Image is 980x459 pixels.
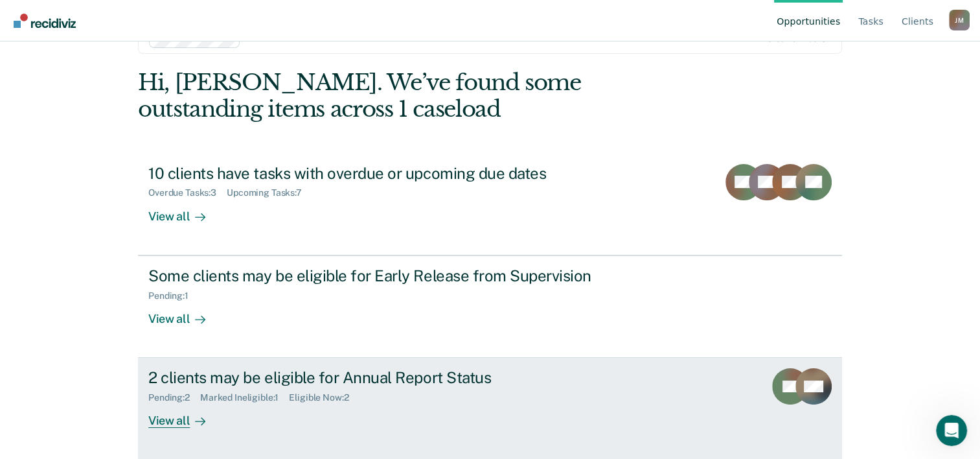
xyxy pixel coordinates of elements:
[148,392,200,403] div: Pending : 2
[227,187,312,198] div: Upcoming Tasks : 7
[200,392,289,403] div: Marked Ineligible : 1
[148,266,603,285] div: Some clients may be eligible for Early Release from Supervision
[936,415,967,446] iframe: Intercom live chat
[148,368,603,387] div: 2 clients may be eligible for Annual Report Status
[148,187,227,198] div: Overdue Tasks : 3
[138,255,842,358] a: Some clients may be eligible for Early Release from SupervisionPending:1View all
[148,164,603,183] div: 10 clients have tasks with overdue or upcoming due dates
[949,10,970,30] button: Profile dropdown button
[138,69,701,123] div: Hi, [PERSON_NAME]. We’ve found some outstanding items across 1 caseload
[148,198,221,224] div: View all
[138,154,842,255] a: 10 clients have tasks with overdue or upcoming due datesOverdue Tasks:3Upcoming Tasks:7View all
[148,301,221,326] div: View all
[148,403,221,429] div: View all
[14,14,76,28] img: Recidiviz
[289,392,359,403] div: Eligible Now : 2
[949,10,970,30] div: J M
[148,290,199,301] div: Pending : 1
